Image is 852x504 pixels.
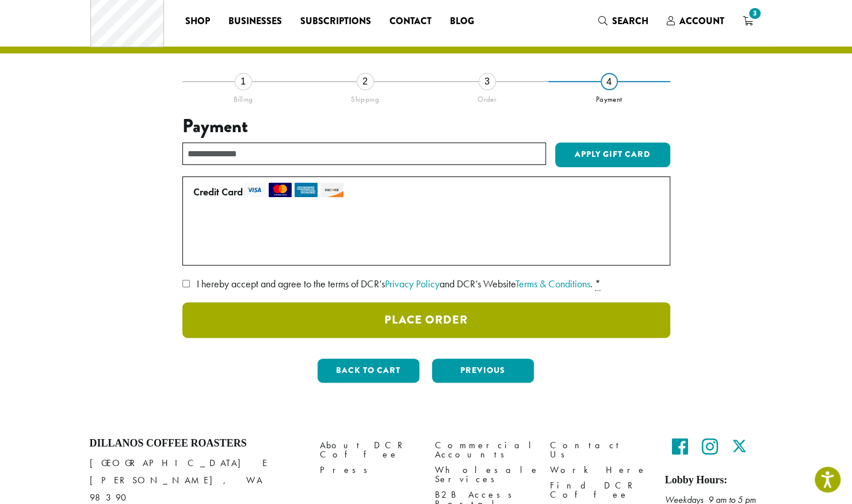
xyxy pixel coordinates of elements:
div: Order [426,90,548,104]
a: Shop [176,12,219,30]
button: Previous [432,359,534,383]
a: Search [589,11,658,30]
a: Press [320,462,418,478]
div: Payment [548,90,670,104]
img: discover [320,183,343,197]
div: 2 [357,73,374,90]
h3: Payment [182,116,670,137]
img: visa [243,183,266,197]
a: Wholesale Services [435,462,533,487]
div: Billing [182,90,304,104]
div: Shipping [304,90,426,104]
abbr: required [595,277,601,291]
label: Credit Card [193,183,655,201]
a: Find DCR Coffee [550,478,648,503]
span: Subscriptions [300,14,371,29]
a: Work Here [550,462,648,478]
div: 1 [235,73,252,90]
a: Privacy Policy [385,277,440,290]
span: Businesses [228,14,282,29]
span: Shop [185,14,210,29]
button: Place Order [182,302,670,338]
span: 3 [747,6,762,21]
img: amex [295,183,318,197]
span: I hereby accept and agree to the terms of DCR’s and DCR’s Website . [197,277,593,290]
h4: Dillanos Coffee Roasters [90,437,303,450]
a: Commercial Accounts [435,437,533,462]
button: Back to cart [318,359,419,383]
a: Contact Us [550,437,648,462]
div: 3 [479,73,496,90]
button: Apply Gift Card [555,143,670,168]
h5: Lobby Hours: [665,474,763,487]
span: Blog [450,14,474,29]
div: 4 [601,73,618,90]
span: Contact [389,14,431,29]
input: I hereby accept and agree to the terms of DCR’sPrivacy Policyand DCR’s WebsiteTerms & Conditions. * [182,280,190,287]
span: Account [679,14,724,28]
span: Search [612,14,648,28]
img: mastercard [269,183,292,197]
a: Terms & Conditions [515,277,590,290]
a: About DCR Coffee [320,437,418,462]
